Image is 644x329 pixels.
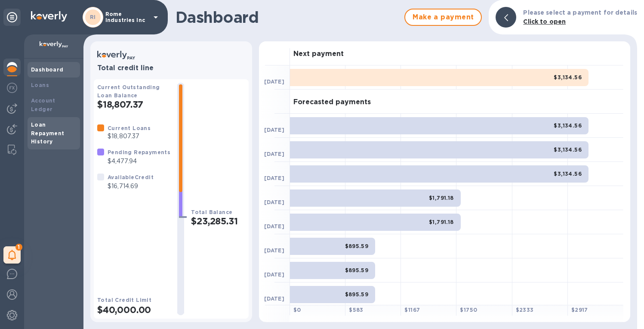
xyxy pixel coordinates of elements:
b: $1,791.18 [429,219,454,225]
h3: Next payment [293,50,344,58]
h2: $23,285.31 [191,216,245,227]
b: $ 2333 [516,307,534,313]
button: Make a payment [404,9,482,26]
b: $ 0 [293,307,301,313]
b: Current Outstanding Loan Balance [97,84,160,99]
b: Available Credit [108,174,154,180]
b: $895.59 [345,243,369,249]
b: Click to open [523,18,566,25]
b: RI [90,14,96,20]
h2: $40,000.00 [97,304,170,315]
b: Total Credit Limit [97,297,151,303]
b: Loan Repayment History [31,121,65,145]
b: $895.59 [345,291,369,298]
b: Dashboard [31,66,64,73]
b: Pending Repayments [108,149,170,155]
h3: Total credit line [97,64,245,72]
img: Foreign exchange [7,83,17,93]
h2: $18,807.37 [97,99,170,110]
p: $4,477.94 [108,157,170,166]
b: [DATE] [264,175,284,181]
b: $ 2917 [571,307,588,313]
span: Make a payment [412,12,474,22]
b: $1,791.18 [429,195,454,201]
b: $3,134.56 [554,122,582,129]
b: $ 1167 [404,307,420,313]
b: $ 583 [349,307,364,313]
b: $3,134.56 [554,146,582,153]
span: 1 [15,244,22,251]
b: [DATE] [264,271,284,278]
h3: Forecasted payments [293,98,371,106]
p: Rome Industries Inc [105,11,148,23]
b: $ 1750 [460,307,477,313]
b: [DATE] [264,151,284,157]
b: [DATE] [264,223,284,230]
b: [DATE] [264,78,284,85]
p: $18,807.37 [108,132,151,141]
b: Loans [31,82,49,88]
p: $16,714.69 [108,182,154,191]
img: Logo [31,11,67,22]
b: Current Loans [108,125,151,131]
b: Please select a payment for details [523,9,637,16]
div: Unpin categories [3,9,21,26]
b: [DATE] [264,247,284,254]
b: $895.59 [345,267,369,273]
h1: Dashboard [176,8,400,26]
b: [DATE] [264,127,284,133]
b: [DATE] [264,199,284,205]
b: $3,134.56 [554,171,582,177]
b: $3,134.56 [554,74,582,81]
b: Total Balance [191,209,232,215]
b: [DATE] [264,295,284,302]
b: Account Ledger [31,97,55,112]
